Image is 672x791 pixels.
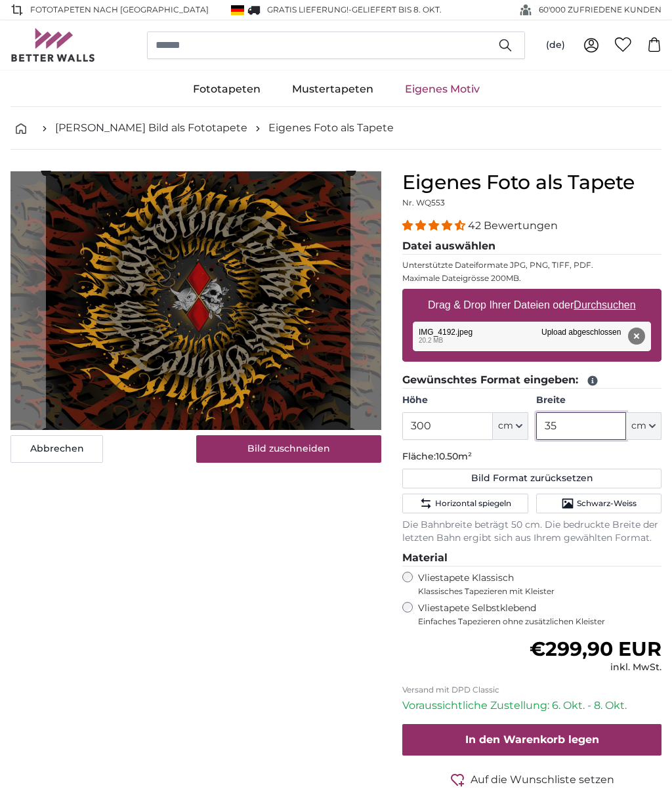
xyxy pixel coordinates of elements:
[536,494,661,513] button: Schwarz-Weiss
[231,5,244,15] img: Deutschland
[418,586,650,597] span: Klassisches Tapezieren mit Kleister
[276,72,389,106] a: Mustertapeten
[536,394,661,407] label: Breite
[30,4,209,16] span: Fototapeten nach [GEOGRAPHIC_DATA]
[577,498,637,509] span: Schwarz-Weiss
[402,698,661,714] p: Voraussichtliche Zustellung: 6. Okt. - 8. Okt.
[402,450,661,463] p: Fläche:
[402,219,468,232] span: 4.38 stars
[402,171,661,194] h1: Eigenes Foto als Tapete
[468,219,558,232] span: 42 Bewertungen
[436,450,472,462] span: 10.50m²
[402,771,661,788] button: Auf die Wunschliste setzen
[55,120,247,136] a: [PERSON_NAME] Bild als Fototapete
[498,419,513,433] span: cm
[402,394,528,407] label: Höhe
[402,685,661,695] p: Versand mit DPD Classic
[402,494,528,513] button: Horizontal spiegeln
[574,299,636,310] u: Durchsuchen
[402,198,445,207] span: Nr. WQ553
[402,724,661,756] button: In den Warenkorb legen
[267,5,348,14] span: GRATIS Lieferung!
[423,292,641,318] label: Drag & Drop Ihrer Dateien oder
[352,5,442,14] span: Geliefert bis 8. Okt.
[402,273,661,284] p: Maximale Dateigrösse 200MB.
[530,637,661,661] span: €299,90 EUR
[626,412,661,440] button: cm
[10,435,103,463] button: Abbrechen
[535,33,576,57] button: (de)
[631,419,646,433] span: cm
[493,412,528,440] button: cm
[418,572,650,597] label: Vliestapete Klassisch
[10,28,96,62] img: Betterwalls
[465,733,599,746] span: In den Warenkorb legen
[268,120,394,136] a: Eigenes Foto als Tapete
[435,498,511,509] span: Horizontal spiegeln
[402,469,661,488] button: Bild Format zurücksetzen
[389,72,495,106] a: Eigenes Motiv
[418,602,661,627] label: Vliestapete Selbstklebend
[196,435,382,463] button: Bild zuschneiden
[539,4,661,16] span: 60'000 ZUFRIEDENE KUNDEN
[10,107,661,150] nav: breadcrumbs
[177,72,276,106] a: Fototapeten
[402,372,661,389] legend: Gewünschtes Format eingeben:
[530,661,661,674] div: inkl. MwSt.
[402,238,661,255] legend: Datei auswählen
[471,772,614,788] span: Auf die Wunschliste setzen
[348,5,442,14] span: -
[418,616,661,627] span: Einfaches Tapezieren ohne zusätzlichen Kleister
[402,260,661,270] p: Unterstützte Dateiformate JPG, PNG, TIFF, PDF.
[402,519,661,545] p: Die Bahnbreite beträgt 50 cm. Die bedruckte Breite der letzten Bahn ergibt sich aus Ihrem gewählt...
[402,550,661,567] legend: Material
